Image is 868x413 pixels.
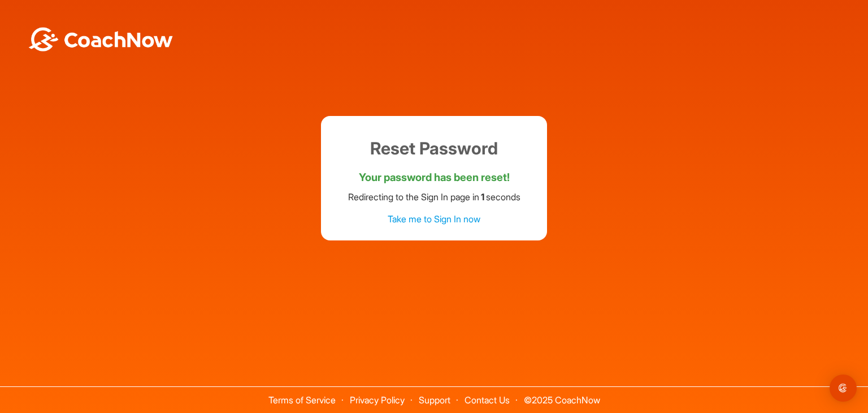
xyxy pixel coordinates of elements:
[465,394,510,406] a: Contact Us
[419,394,450,406] a: Support
[518,387,606,405] span: © 2025 CoachNow
[830,375,857,402] div: Open Intercom Messenger
[479,190,486,204] b: 1
[348,191,520,203] span: Redirecting to the Sign In page in seconds
[350,394,405,406] a: Privacy Policy
[332,127,536,170] h1: Reset Password
[268,394,336,406] a: Terms of Service
[27,27,174,51] img: BwLJSsUCoWCh5upNqxVrqldRgqLPVwmV24tXu5FoVAoFEpwwqQ3VIfuoInZCoVCoTD4vwADAC3ZFMkVEQFDAAAAAElFTkSuQmCC
[332,170,536,190] h3: Your password has been reset!
[388,213,480,225] a: Take me to Sign In now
